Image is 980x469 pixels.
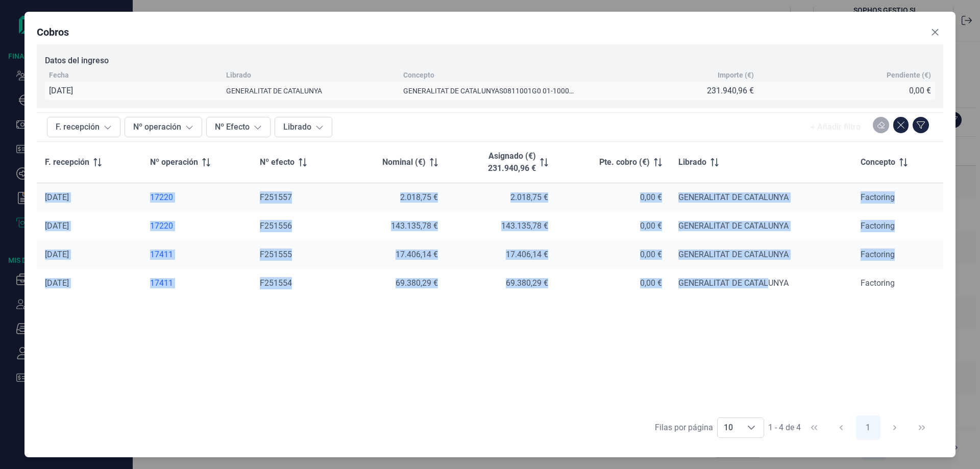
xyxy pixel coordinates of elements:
div: Fecha [49,71,69,79]
span: Pte. cobro (€) [599,156,650,168]
div: 17.406,14 € [454,250,548,260]
div: 0,00 € [565,221,662,231]
span: Nominal (€) [382,156,426,168]
span: F. recepción [45,156,89,168]
div: 2.018,75 € [454,192,548,203]
div: 143.135,78 € [351,221,438,231]
div: [DATE] [45,221,134,231]
div: Pendiente (€) [887,71,931,79]
div: 69.380,29 € [351,278,438,288]
span: Factoring [861,250,895,259]
div: 0,00 € [565,192,662,203]
span: Concepto [861,156,895,168]
div: Datos del ingreso [45,53,935,69]
button: Next Page [883,415,907,440]
button: Librado [275,117,332,137]
div: 143.135,78 € [454,221,548,231]
div: Filas por página [655,422,713,434]
span: F251557 [260,192,292,202]
a: 17411 [150,250,244,260]
div: [DATE] [45,250,134,260]
span: Nº operación [150,156,198,168]
span: F251555 [260,250,292,259]
span: GENERALITAT DE CATALUNYA [226,87,322,95]
div: 69.380,29 € [454,278,548,288]
div: 2.018,75 € [351,192,438,203]
button: Page 1 [856,415,880,440]
a: 17411 [150,278,244,288]
div: Choose [739,418,764,437]
div: 0,00 € [565,278,662,288]
span: Factoring [861,192,895,202]
span: GENERALITAT DE CATALUNYAS0811001G0 01-100053401051... [403,87,608,95]
button: Close [927,24,943,40]
span: F251554 [260,278,292,288]
div: 0,00 € [565,250,662,260]
button: Last Page [910,415,934,440]
button: First Page [802,415,826,440]
p: 231.940,96 € [488,162,536,175]
button: Previous Page [829,415,853,440]
div: [DATE] [45,278,134,288]
a: 17220 [150,221,244,231]
span: Factoring [861,278,895,288]
div: GENERALITAT DE CATALUNYA [678,221,844,231]
div: [DATE] [49,86,73,96]
div: Librado [226,71,251,79]
div: GENERALITAT DE CATALUNYA [678,250,844,260]
div: Importe (€) [718,71,754,79]
span: Librado [678,156,706,168]
div: GENERALITAT DE CATALUNYA [678,192,844,203]
div: 17.406,14 € [351,250,438,260]
div: 231.940,96 € [707,86,754,96]
div: Cobros [37,25,69,39]
button: Nº operación [125,117,202,137]
a: 17220 [150,192,244,203]
div: GENERALITAT DE CATALUNYA [678,278,844,288]
span: F251556 [260,221,292,231]
button: F. recepción [47,117,120,137]
div: 0,00 € [909,86,931,96]
span: Nº efecto [260,156,295,168]
button: Nº Efecto [206,117,271,137]
p: Asignado (€) [488,150,536,162]
span: Factoring [861,221,895,231]
div: [DATE] [45,192,134,203]
span: 10 [718,418,739,437]
div: Concepto [403,71,434,79]
span: 1 - 4 de 4 [768,424,801,432]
